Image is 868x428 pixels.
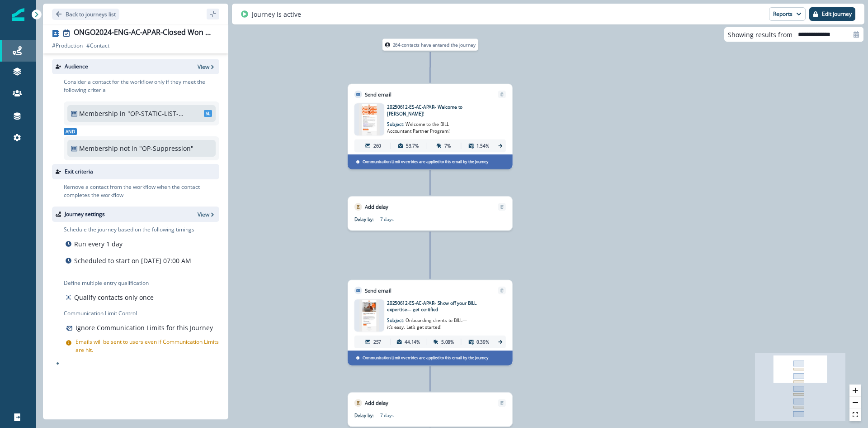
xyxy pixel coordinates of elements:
button: Go back [52,9,119,20]
div: 264 contacts have entered the journey [368,39,492,51]
p: Add delay [365,399,389,407]
p: Remove a contact from the workflow when the contact completes the workflow [64,183,219,199]
p: Send email [365,91,392,98]
p: 0.39% [476,338,489,345]
p: # Production [52,42,83,50]
button: Edit journey [809,7,855,21]
img: Inflection [12,8,24,21]
span: And [64,128,77,135]
p: 257 [373,338,381,345]
p: Showing results from [728,30,793,39]
span: Onboarding clients to BILL—it’s easy. Let’s get started! [387,317,467,330]
button: View [198,211,216,218]
p: Communication Limit Control [64,309,219,317]
p: Membership [79,109,118,118]
p: 1.54% [476,142,489,149]
p: 20250612-ES-AC-APAR- Welcome to [PERSON_NAME]! [387,103,490,117]
img: email asset unavailable [359,299,379,332]
div: Send emailRemoveemail asset unavailable20250612-ES-AC-APAR- Welcome to [PERSON_NAME]!Subject: Wel... [348,84,513,169]
button: View [198,63,216,71]
p: Delay by: [354,216,380,223]
p: 20250612-ES-AC-APAR- Show off your BILL expertise— get certified [387,299,490,313]
p: Consider a contact for the workflow only if they meet the following criteria [64,78,219,94]
p: Exit criteria [65,168,93,176]
p: Run every 1 day [74,239,123,249]
p: Delay by: [354,412,380,419]
p: in [120,109,126,118]
button: zoom out [849,397,861,409]
p: Edit journey [822,11,852,17]
p: Subject: [387,117,467,134]
p: "OP-Suppression" [139,144,200,153]
img: email asset unavailable [359,103,380,135]
p: 264 contacts have entered the journey [393,41,476,48]
p: # Contact [86,42,109,50]
p: Journey is active [252,10,301,19]
p: Subject: [387,313,467,330]
span: SL [204,110,212,117]
div: Send emailRemoveemail asset unavailable20250612-ES-AC-APAR- Show off your BILL expertise— get cer... [348,280,513,365]
span: Welcome to the BILL Accountant Partner Program! [387,121,449,134]
p: 7 days [380,412,460,419]
p: not in [120,144,137,153]
p: 5.08% [441,338,454,345]
p: Communication Limit overrides are applied to this email by the Journey [363,355,489,361]
p: Journey settings [65,210,105,218]
p: Schedule the journey based on the following timings [64,226,194,234]
p: Communication Limit overrides are applied to this email by the Journey [363,159,489,165]
p: 7% [444,142,451,149]
p: View [198,63,209,71]
p: Add delay [365,203,389,211]
p: Membership [79,144,118,153]
div: Add delayRemoveDelay by:7 days [348,196,513,231]
button: fit view [849,409,861,421]
p: 7 days [380,216,460,223]
p: Emails will be sent to users even if Communication Limits are hit. [75,338,219,354]
div: ONGO2024-ENG-AC-APAR-Closed Won Onboarding [74,28,216,38]
button: sidebar collapse toggle [207,9,219,19]
p: Send email [365,287,392,294]
p: Qualify contacts only once [74,293,154,302]
div: Add delayRemoveDelay by:7 days [348,392,513,427]
p: Back to journeys list [66,10,116,18]
button: zoom in [849,385,861,397]
button: Reports [769,7,806,21]
p: Ignore Communication Limits for this Journey [75,323,213,332]
p: 260 [373,142,381,149]
p: Audience [65,63,88,71]
p: "OP-STATIC-LIST-ONGO2024-ENG-AC-APAR-Closed Won Onboarding" [127,109,189,118]
p: 44.14% [405,338,420,345]
p: 53.7% [406,142,419,149]
p: Define multiple entry qualification [64,279,156,287]
p: View [198,211,209,218]
p: Scheduled to start on [DATE] 07:00 AM [74,256,191,265]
